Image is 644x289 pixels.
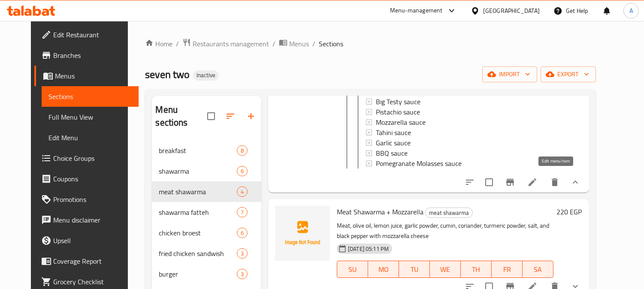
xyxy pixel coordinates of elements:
span: 7 [237,208,247,217]
button: MO [368,261,399,278]
span: Edit Restaurant [53,30,132,40]
button: sort-choices [460,172,480,193]
span: Inactive [193,72,219,79]
span: shawarma fatteh [159,207,236,217]
div: items [237,207,248,217]
a: Branches [34,45,139,66]
button: export [541,66,596,82]
div: Menu-management [390,6,443,16]
span: breakfast [159,145,236,156]
button: WE [430,261,461,278]
span: Big Testy sauce [376,96,420,107]
a: Choice Groups [34,148,139,169]
button: show more [565,172,586,193]
a: Edit Restaurant [34,24,139,45]
span: [DATE] 05:11 PM [345,245,392,253]
div: fried chicken sandwish3 [152,243,261,264]
span: Coverage Report [53,256,132,266]
button: TU [399,261,430,278]
span: Branches [53,50,132,60]
span: 8 [237,147,247,155]
span: Mozzarella sauce [376,117,426,127]
a: Upsell [34,230,139,251]
button: SU [337,261,368,278]
span: Sections [48,91,132,102]
span: TH [464,263,488,276]
div: items [237,166,248,176]
span: Meat Shawarma + Mozzarella [337,205,423,218]
span: 3 [237,250,247,258]
span: burger [159,269,236,279]
span: Pomegranate Molasses sauce [376,158,462,169]
span: TU [402,263,426,276]
div: items [237,145,248,156]
span: Select all sections [202,107,220,125]
span: Edit Menu [48,132,132,143]
span: export [547,69,589,80]
span: chicken broest [159,228,236,238]
span: SU [341,263,365,276]
button: Add section [241,106,261,126]
span: Coupons [53,174,132,184]
span: meat shawarma [159,187,236,197]
div: Inactive [193,70,219,81]
div: shawarma6 [152,161,261,181]
nav: breadcrumb [145,38,596,49]
span: Tahini sauce [376,127,411,138]
a: Menu disclaimer [34,210,139,230]
div: items [237,269,248,279]
span: shawarma [159,166,236,176]
span: 3 [237,270,247,278]
span: fried chicken sandwish [159,248,236,259]
div: items [237,248,248,259]
a: Coverage Report [34,251,139,271]
span: Menu disclaimer [53,215,132,225]
li: / [272,39,275,49]
span: Menus [289,39,309,49]
img: Meat Shawarma + Mozzarella [275,206,330,261]
div: [GEOGRAPHIC_DATA] [483,6,540,15]
a: Edit Menu [42,127,139,148]
span: 6 [237,229,247,237]
span: Restaurants management [193,39,269,49]
a: Home [145,39,172,49]
h6: 220 EGP [557,206,582,218]
a: Menus [279,38,309,49]
span: meat shawarma [426,208,472,218]
div: meat shawarma4 [152,181,261,202]
a: Coupons [34,169,139,189]
a: Menus [34,66,139,86]
div: meat shawarma [425,208,473,218]
span: Upsell [53,235,132,246]
button: FR [492,261,523,278]
span: seven two [145,65,190,84]
li: / [176,39,179,49]
p: Meat, olive oil, lemon juice, garlic powder, cumin, coriander, turmeric powder, salt, and black p... [337,220,553,242]
span: Full Menu View [48,112,132,122]
span: BBQ sauce [376,148,408,158]
span: Select to update [480,173,498,191]
span: Choice Groups [53,153,132,163]
button: delete [544,172,565,193]
span: WE [433,263,457,276]
span: Menus [55,71,132,81]
span: A [629,6,633,15]
span: Sections [319,39,343,49]
span: MO [372,263,396,276]
span: Sort sections [220,106,241,126]
button: SA [523,261,553,278]
a: Sections [42,86,139,107]
button: TH [461,261,492,278]
div: items [237,228,248,238]
button: import [482,66,537,82]
a: Restaurants management [182,38,269,49]
span: Pistachio sauce [376,107,420,117]
div: items [237,187,248,197]
span: Grocery Checklist [53,277,132,287]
